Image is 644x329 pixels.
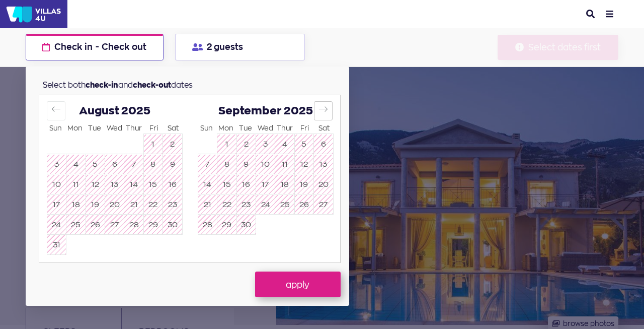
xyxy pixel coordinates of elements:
td: Not available. Thursday, August 28, 2025 [124,215,143,235]
td: Not available. Wednesday, August 13, 2025 [105,174,124,194]
button: 28 [198,215,217,235]
td: Not available. Friday, August 1, 2025 [143,134,163,154]
button: Move forward to switch to the next month. [314,101,333,120]
button: 1 [144,135,163,154]
button: 13 [105,175,124,194]
button: 12 [295,155,313,174]
button: Check in - Check out [26,34,163,60]
button: 18 [275,175,294,194]
td: Not available. Friday, September 19, 2025 [294,174,313,194]
button: 22 [217,195,236,215]
td: Not available. Saturday, September 6, 2025 [314,134,333,154]
button: 28 [124,215,143,235]
td: Not available. Friday, September 26, 2025 [294,194,313,215]
button: 2 [163,135,182,154]
td: Not available. Saturday, September 13, 2025 [314,154,333,174]
button: 8 [217,155,236,174]
td: Not available. Saturday, September 20, 2025 [314,174,333,194]
td: Not available. Thursday, September 11, 2025 [275,154,294,174]
td: Not available. Tuesday, August 26, 2025 [86,215,105,235]
button: 10 [47,175,66,194]
td: Not available. Thursday, September 18, 2025 [275,174,294,194]
button: 29 [144,215,163,235]
button: 27 [105,215,124,235]
td: Not available. Tuesday, September 2, 2025 [236,134,256,154]
td: Not available. Saturday, September 27, 2025 [314,194,333,215]
span: September [218,103,282,117]
td: Not available. Sunday, September 7, 2025 [198,154,217,174]
td: Not available. Monday, September 22, 2025 [217,194,236,215]
button: 14 [198,175,217,194]
button: 16 [237,175,256,194]
td: Not available. Monday, September 15, 2025 [217,174,236,194]
button: 30 [237,215,256,235]
button: 4 [66,155,85,174]
td: Not available. Tuesday, August 5, 2025 [86,154,105,174]
button: 15 [144,175,163,194]
button: Move backward to switch to the previous month. [47,101,65,120]
td: Not available. Thursday, August 7, 2025 [124,154,143,174]
button: 20 [105,195,124,215]
button: 25 [66,215,85,235]
span: 2025 [121,103,150,117]
td: Not available. Tuesday, September 23, 2025 [236,194,256,215]
button: 1 [217,135,236,154]
button: 17 [47,195,66,215]
td: Not available. Tuesday, September 16, 2025 [236,174,256,194]
button: 3 [256,135,275,154]
button: 24 [256,195,275,215]
td: Not available. Friday, September 5, 2025 [294,134,313,154]
td: Not available. Friday, August 15, 2025 [143,174,163,194]
button: 26 [86,215,105,235]
td: Not available. Monday, August 18, 2025 [66,194,86,215]
button: 2 [237,135,256,154]
td: Not available. Saturday, August 2, 2025 [163,134,182,154]
button: 29 [217,215,236,235]
span: Check out [102,41,146,52]
td: Not available. Sunday, August 3, 2025 [47,154,66,174]
button: 31 [47,235,66,255]
button: 17 [256,175,275,194]
button: 26 [295,195,313,215]
button: 13 [314,155,333,174]
button: 2 guests [175,34,305,60]
button: 18 [66,195,85,215]
button: 6 [314,135,333,154]
button: 11 [66,175,85,194]
td: Not available. Tuesday, September 30, 2025 [236,215,256,235]
button: apply [255,272,341,297]
td: Not available. Friday, August 29, 2025 [143,215,163,235]
button: 21 [198,195,217,215]
button: 12 [86,175,105,194]
td: Not available. Monday, August 4, 2025 [66,154,86,174]
button: 7 [198,155,217,174]
td: Not available. Monday, August 25, 2025 [66,215,86,235]
button: 16 [163,175,182,194]
td: Not available. Wednesday, August 20, 2025 [105,194,124,215]
td: Not available. Friday, August 8, 2025 [143,154,163,174]
button: 19 [86,195,105,215]
td: Not available. Wednesday, August 6, 2025 [105,154,124,174]
button: 9 [237,155,256,174]
td: Not available. Sunday, August 31, 2025 [47,235,66,255]
td: Not available. Thursday, September 25, 2025 [275,194,294,215]
td: Not available. Wednesday, August 27, 2025 [105,215,124,235]
div: Select both and dates [39,79,341,91]
span: August [79,103,119,117]
td: Not available. Thursday, September 4, 2025 [275,134,294,154]
td: Not available. Sunday, August 10, 2025 [47,174,66,194]
td: Not available. Tuesday, August 19, 2025 [86,194,105,215]
button: 9 [163,155,182,174]
button: 23 [163,195,182,215]
td: Not available. Wednesday, September 10, 2025 [256,154,275,174]
button: 30 [163,215,182,235]
td: Not available. Friday, September 12, 2025 [294,154,313,174]
button: 5 [295,135,313,154]
button: 21 [124,195,143,215]
td: Not available. Saturday, August 23, 2025 [163,194,182,215]
td: Not available. Sunday, August 17, 2025 [47,194,66,215]
button: 20 [314,175,333,194]
button: 24 [47,215,66,235]
button: 19 [295,175,313,194]
button: 25 [275,195,294,215]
